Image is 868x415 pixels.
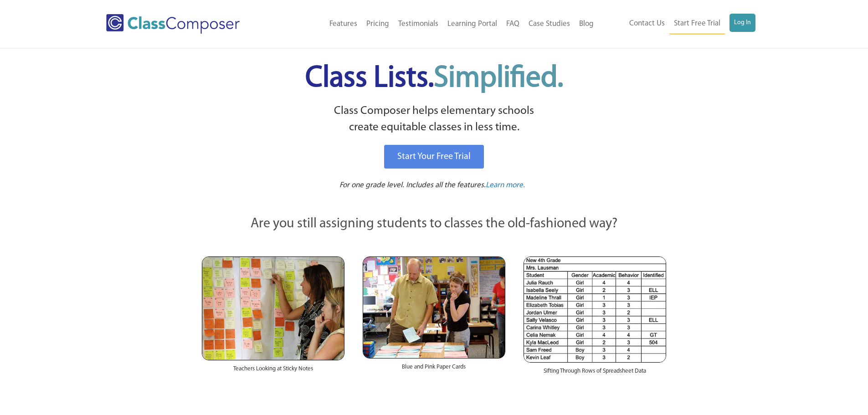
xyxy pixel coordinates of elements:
a: Learning Portal [443,14,502,34]
a: Testimonials [394,14,443,34]
a: Learn more. [486,180,525,191]
div: Teachers Looking at Sticky Notes [202,360,344,382]
img: Class Composer [106,14,240,34]
a: Log In [729,14,755,32]
p: Class Composer helps elementary schools create equitable classes in less time. [200,103,668,136]
a: Contact Us [625,14,669,34]
a: FAQ [502,14,524,34]
nav: Header Menu [598,14,755,34]
img: Spreadsheets [524,256,666,363]
a: Start Free Trial [669,14,725,34]
span: Start Your Free Trial [397,152,471,161]
p: Are you still assigning students to classes the old-fashioned way? [202,214,667,234]
a: Blog [575,14,598,34]
span: For one grade level. Includes all the features. [339,181,486,189]
span: Learn more. [486,181,525,189]
img: Blue and Pink Paper Cards [363,256,505,358]
a: Pricing [362,14,394,34]
span: Class Lists. [305,64,563,93]
div: Blue and Pink Paper Cards [363,359,505,380]
nav: Header Menu [277,14,598,34]
span: Simplified. [434,64,563,93]
a: Features [325,14,362,34]
a: Case Studies [524,14,575,34]
a: Start Your Free Trial [384,145,484,169]
div: Sifting Through Rows of Spreadsheet Data [524,363,666,384]
img: Teachers Looking at Sticky Notes [202,256,344,360]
